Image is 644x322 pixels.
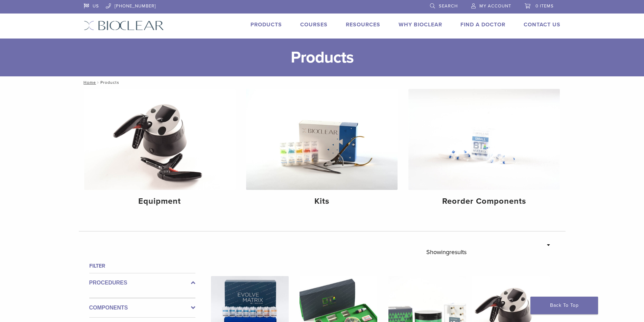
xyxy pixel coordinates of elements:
[89,262,195,270] h4: Filter
[346,21,380,28] a: Resources
[408,89,560,212] a: Reorder Components
[252,195,392,207] h4: Kits
[96,81,100,84] span: /
[251,21,282,28] a: Products
[84,89,236,212] a: Equipment
[89,279,195,287] label: Procedures
[530,297,598,314] a: Back To Top
[89,304,195,312] label: Components
[90,195,230,207] h4: Equipment
[246,89,398,212] a: Kits
[246,89,398,190] img: Kits
[426,245,467,259] p: Showing results
[535,3,554,9] span: 0 items
[524,21,560,28] a: Contact Us
[81,80,96,85] a: Home
[300,21,328,28] a: Courses
[79,76,566,89] nav: Products
[399,21,442,28] a: Why Bioclear
[460,21,505,28] a: Find A Doctor
[84,21,164,30] img: Bioclear
[439,3,458,9] span: Search
[479,3,511,9] span: My Account
[84,89,236,190] img: Equipment
[414,195,554,207] h4: Reorder Components
[408,89,560,190] img: Reorder Components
